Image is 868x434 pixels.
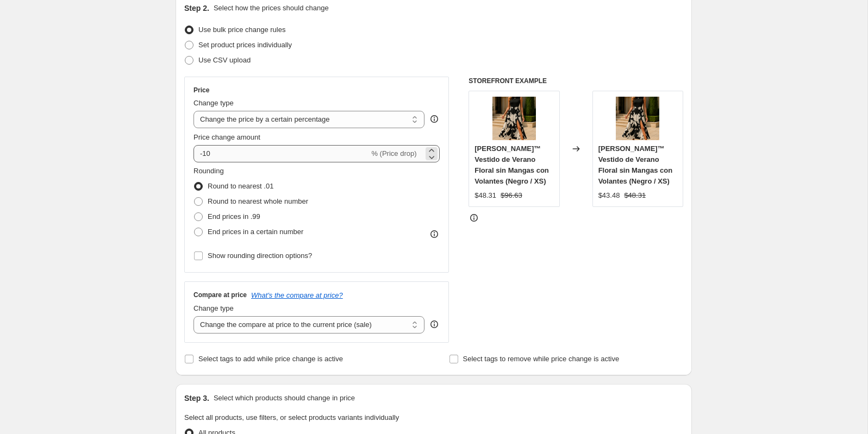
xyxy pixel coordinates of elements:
p: Select how the prices should change [214,3,329,14]
span: Price change amount [193,133,260,141]
span: Use CSV upload [198,56,251,64]
h2: Step 3. [184,393,209,404]
span: % (Price drop) [371,149,416,158]
input: -15 [193,145,369,162]
span: Select tags to remove while price change is active [463,355,620,363]
span: End prices in a certain number [208,228,303,236]
span: Change type [193,99,234,107]
span: Round to nearest .01 [208,182,273,190]
span: Set product prices individually [198,41,292,49]
h2: Step 2. [184,3,209,14]
p: Select which products should change in price [214,393,355,404]
span: Change type [193,304,234,312]
span: Round to nearest whole number [208,197,308,205]
div: $43.48 [598,190,620,201]
span: Show rounding direction options? [208,251,312,260]
h3: Price [193,86,209,95]
span: Select all products, use filters, or select products variants individually [184,413,399,422]
img: ChatGPT_Image_Apr_14_2025_01_12_37_PM_80x.png [492,97,536,140]
span: [PERSON_NAME]™ Vestido de Verano Floral sin Mangas con Volantes (Negro / XS) [474,144,549,185]
div: help [429,319,440,330]
span: Rounding [193,167,224,175]
h6: STOREFRONT EXAMPLE [469,77,683,85]
h3: Compare at price [193,291,247,299]
div: $48.31 [474,190,496,201]
span: Use bulk price change rules [198,26,285,34]
span: Select tags to add while price change is active [198,355,343,363]
span: [PERSON_NAME]™ Vestido de Verano Floral sin Mangas con Volantes (Negro / XS) [598,144,673,185]
img: ChatGPT_Image_Apr_14_2025_01_12_37_PM_80x.png [616,97,659,140]
button: What's the compare at price? [251,291,343,299]
span: End prices in .99 [208,212,260,221]
strike: $96.63 [501,190,522,201]
strike: $48.31 [624,190,646,201]
div: help [429,114,440,124]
